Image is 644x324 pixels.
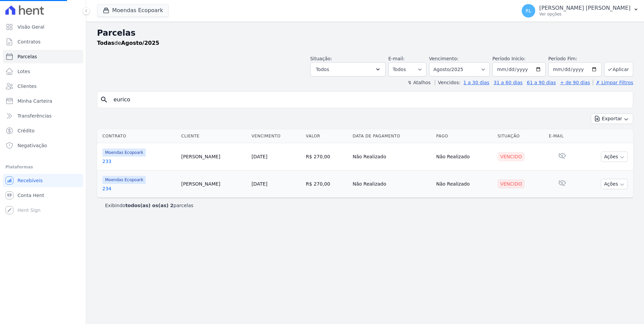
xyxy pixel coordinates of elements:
div: Vencido [497,179,525,189]
strong: Agosto/2025 [121,40,159,46]
button: Ações [601,179,628,189]
a: Visão Geral [3,20,83,34]
td: Não Realizado [350,170,433,198]
i: search [100,96,108,104]
span: Todos [316,65,329,73]
td: Não Realizado [350,143,433,170]
strong: Todas [97,40,115,46]
a: [DATE] [252,154,267,159]
label: ↯ Atalhos [408,80,430,85]
th: Cliente [179,129,249,143]
th: Valor [303,129,350,143]
a: Clientes [3,79,83,93]
td: R$ 270,00 [303,170,350,198]
span: Clientes [18,83,36,90]
span: Lotes [18,68,30,75]
label: Situação: [310,56,332,61]
a: Contratos [3,35,83,48]
button: Moendas Ecopoark [97,4,169,17]
div: Plataformas [5,163,80,171]
label: Vencimento: [429,56,458,61]
a: Recebíveis [3,174,83,187]
a: + de 90 dias [560,80,590,85]
span: Moendas Ecopoark [102,149,146,157]
a: Lotes [3,65,83,78]
span: Moendas Ecopoark [102,176,146,184]
div: Vencido [497,152,525,161]
button: RL [PERSON_NAME] [PERSON_NAME] Ver opções [516,1,644,20]
th: Vencimento [249,129,303,143]
button: Aplicar [604,62,633,76]
th: Pago [433,129,495,143]
span: Negativação [18,142,47,149]
a: 31 a 60 dias [493,80,522,85]
a: Transferências [3,109,83,123]
span: Minha Carteira [18,98,52,104]
label: Vencidos: [435,80,460,85]
td: Não Realizado [433,143,495,170]
p: Exibindo parcelas [105,202,193,209]
button: Exportar [591,114,633,124]
a: 233 [102,158,176,165]
th: Situação [495,129,546,143]
a: Minha Carteira [3,94,83,108]
h2: Parcelas [97,27,633,39]
td: [PERSON_NAME] [179,143,249,170]
p: [PERSON_NAME] [PERSON_NAME] [539,5,631,11]
td: Não Realizado [433,170,495,198]
span: Contratos [18,38,40,45]
a: 61 a 90 dias [527,80,556,85]
span: Crédito [18,127,35,134]
td: [PERSON_NAME] [179,170,249,198]
a: [DATE] [252,181,267,187]
button: Todos [310,62,386,76]
span: Parcelas [18,53,37,60]
label: Período Inicío: [492,56,525,61]
input: Buscar por nome do lote ou do cliente [109,93,630,106]
a: 234 [102,185,176,192]
a: 1 a 30 dias [463,80,489,85]
th: Contrato [97,129,179,143]
th: E-mail [546,129,578,143]
a: ✗ Limpar Filtros [593,80,633,85]
span: RL [525,8,532,13]
label: Período Fim: [548,55,602,62]
td: R$ 270,00 [303,143,350,170]
a: Crédito [3,124,83,137]
a: Negativação [3,139,83,152]
span: Visão Geral [18,24,44,30]
a: Conta Hent [3,189,83,202]
span: Transferências [18,112,52,119]
button: Ações [601,152,628,162]
span: Recebíveis [18,177,43,184]
p: de [97,39,159,47]
b: todos(as) os(as) 2 [125,203,173,208]
p: Ver opções [539,11,631,17]
label: E-mail: [388,56,405,61]
span: Conta Hent [18,192,44,199]
th: Data de Pagamento [350,129,433,143]
a: Parcelas [3,50,83,63]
